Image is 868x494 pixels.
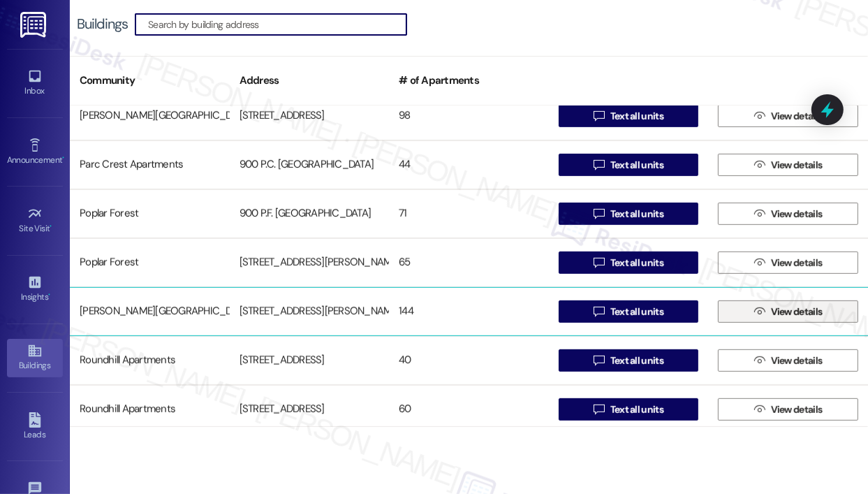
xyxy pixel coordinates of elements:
[771,305,823,319] span: View details
[389,102,549,130] div: 98
[610,305,663,319] span: Text all units
[559,300,699,323] button: Text all units
[230,298,390,326] div: [STREET_ADDRESS][PERSON_NAME]
[559,252,699,274] button: Text all units
[559,154,699,176] button: Text all units
[389,347,549,375] div: 40
[20,12,49,38] img: ResiDesk Logo
[559,398,699,421] button: Text all units
[70,64,230,98] div: Community
[7,408,63,446] a: Leads
[754,159,765,170] i: 
[771,256,823,270] span: View details
[718,300,858,323] button: View details
[771,109,823,124] span: View details
[7,64,63,102] a: Inbox
[594,404,604,415] i: 
[610,158,663,173] span: Text all units
[718,203,858,225] button: View details
[754,306,765,317] i: 
[754,208,765,219] i: 
[718,398,858,421] button: View details
[610,256,663,270] span: Text all units
[389,64,549,98] div: # of Apartments
[594,355,604,366] i: 
[754,110,765,122] i: 
[610,402,663,417] span: Text all units
[754,404,765,415] i: 
[771,402,823,417] span: View details
[70,347,230,375] div: Roundhill Apartments
[70,102,230,130] div: [PERSON_NAME][GEOGRAPHIC_DATA] Apartments
[230,64,390,98] div: Address
[594,257,604,268] i: 
[50,221,52,231] span: •
[718,105,858,127] button: View details
[718,154,858,176] button: View details
[754,355,765,366] i: 
[610,354,663,368] span: Text all units
[389,395,549,423] div: 60
[70,200,230,228] div: Poplar Forest
[77,17,128,31] div: Buildings
[230,200,390,228] div: 900 P.F. [GEOGRAPHIC_DATA]
[610,207,663,221] span: Text all units
[70,249,230,277] div: Poplar Forest
[594,159,604,170] i: 
[771,207,823,221] span: View details
[594,110,604,122] i: 
[559,203,699,225] button: Text all units
[7,202,63,240] a: Site Visit •
[559,105,699,127] button: Text all units
[48,290,50,300] span: •
[718,349,858,372] button: View details
[7,270,63,308] a: Insights •
[771,158,823,173] span: View details
[754,257,765,268] i: 
[610,109,663,124] span: Text all units
[559,349,699,372] button: Text all units
[718,252,858,274] button: View details
[230,102,390,130] div: [STREET_ADDRESS]
[594,306,604,317] i: 
[389,298,549,326] div: 144
[230,249,390,277] div: [STREET_ADDRESS][PERSON_NAME]
[389,200,549,228] div: 71
[594,208,604,219] i: 
[389,151,549,179] div: 44
[62,153,64,163] span: •
[7,339,63,377] a: Buildings
[389,249,549,277] div: 65
[771,354,823,368] span: View details
[230,395,390,423] div: [STREET_ADDRESS]
[230,151,390,179] div: 900 P.C. [GEOGRAPHIC_DATA]
[70,395,230,423] div: Roundhill Apartments
[230,347,390,375] div: [STREET_ADDRESS]
[148,15,406,34] input: Search by building address
[70,151,230,179] div: Parc Crest Apartments
[70,298,230,326] div: [PERSON_NAME][GEOGRAPHIC_DATA]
